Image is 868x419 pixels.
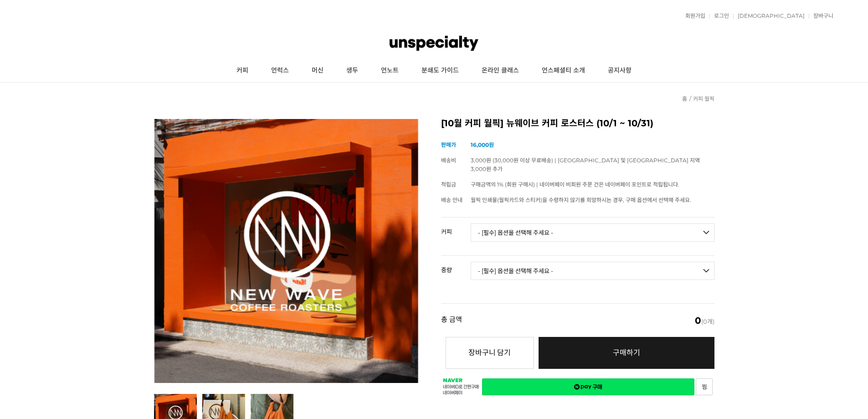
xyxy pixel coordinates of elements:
[441,256,471,277] th: 중량
[154,119,418,383] img: [10월 커피 월픽] 뉴웨이브 커피 로스터스 (10/1 ~ 10/31)
[441,119,714,128] h2: [10월 커피 월픽] 뉴웨이브 커피 로스터스 (10/1 ~ 10/31)
[260,59,300,82] a: 언럭스
[596,59,643,82] a: 공지사항
[530,59,596,82] a: 언스페셜티 소개
[335,59,370,82] a: 생두
[471,157,700,172] span: 3,000원 (30,000원 이상 무료배송) | [GEOGRAPHIC_DATA] 및 [GEOGRAPHIC_DATA] 지역 3,000원 추가
[225,59,260,82] a: 커피
[390,30,478,57] img: 언스페셜티 몰
[613,348,640,357] span: 구매하기
[441,217,471,238] th: 커피
[370,59,410,82] a: 언노트
[809,13,833,19] a: 장바구니
[446,337,534,369] button: 장바구니 담기
[300,59,335,82] a: 머신
[539,337,714,369] a: 구매하기
[410,59,470,82] a: 분쇄도 가이드
[470,59,530,82] a: 온라인 클래스
[441,181,456,188] span: 적립금
[482,378,694,395] a: 새창
[733,13,805,19] a: [DEMOGRAPHIC_DATA]
[709,13,729,19] a: 로그인
[693,95,714,102] a: 커피 월픽
[681,13,705,19] a: 회원가입
[471,181,679,188] span: 구매금액의 1% (회원 구매시) | 네이버페이 비회원 주문 건은 네이버페이 포인트로 적립됩니다.
[695,315,701,326] em: 0
[695,316,714,325] span: (0개)
[441,141,456,148] span: 판매가
[441,316,462,325] strong: 총 금액
[471,141,494,148] strong: 16,000원
[471,197,691,203] span: 월픽 인쇄물(월픽카드와 스티커)을 수령하지 않기를 희망하시는 경우, 구매 옵션에서 선택해 주세요.
[441,157,456,164] span: 배송비
[682,95,687,102] a: 홈
[696,378,713,395] a: 새창
[441,197,462,203] span: 배송 안내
